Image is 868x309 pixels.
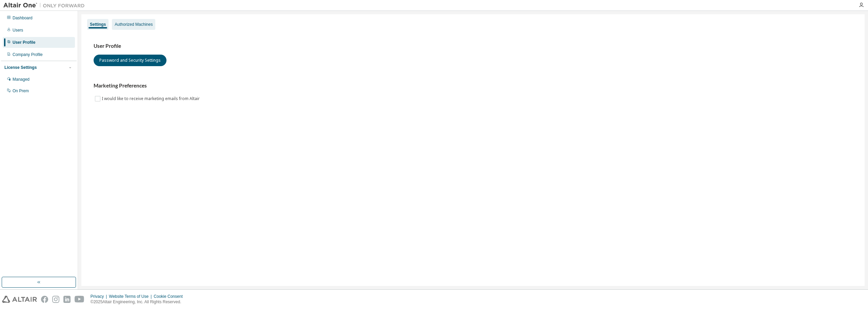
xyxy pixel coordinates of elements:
p: © 2025 Altair Engineering, Inc. All Rights Reserved. [91,299,187,305]
div: User Profile [13,40,35,45]
div: Cookie Consent [154,294,186,299]
div: Settings [90,22,106,27]
img: youtube.svg [75,296,84,303]
img: facebook.svg [41,296,48,303]
div: Website Terms of Use [109,294,154,299]
h3: User Profile [94,43,852,50]
img: altair_logo.svg [2,296,37,303]
img: Altair One [3,2,88,9]
div: License Settings [4,65,37,70]
div: Company Profile [13,52,43,57]
img: instagram.svg [52,296,59,303]
div: Users [13,27,23,33]
div: On Prem [13,88,29,94]
h3: Marketing Preferences [94,82,852,89]
label: I would like to receive marketing emails from Altair [102,95,201,103]
div: Dashboard [13,15,33,21]
div: Authorized Machines [115,22,153,27]
div: Managed [13,77,29,82]
button: Password and Security Settings [94,55,166,66]
img: linkedin.svg [63,296,71,303]
div: Privacy [91,294,109,299]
